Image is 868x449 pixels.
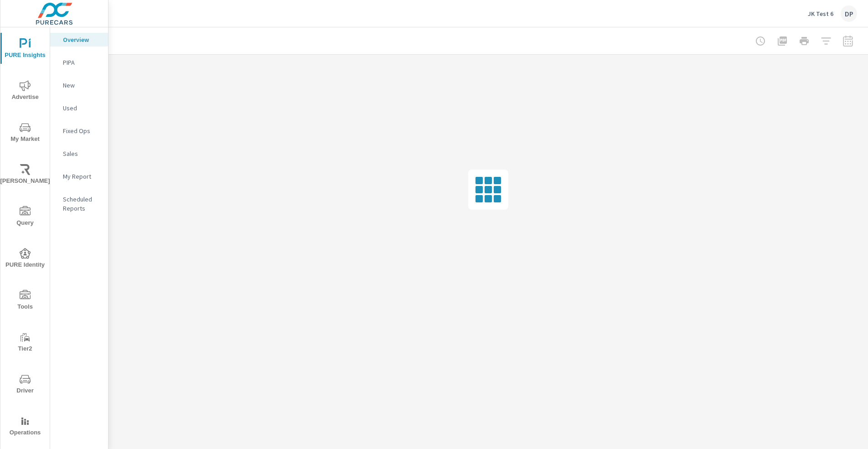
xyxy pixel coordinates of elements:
[50,33,108,46] div: Overview
[3,416,47,438] span: Operations
[50,124,108,138] div: Fixed Ops
[63,35,101,44] p: Overview
[50,101,108,115] div: Used
[63,58,101,67] p: PIPA
[3,80,47,103] span: Advertise
[63,149,101,158] p: Sales
[63,126,101,135] p: Fixed Ops
[63,172,101,181] p: My Report
[3,332,47,354] span: Tier2
[63,195,101,213] p: Scheduled Reports
[3,248,47,270] span: PURE Identity
[3,38,47,61] span: PURE Insights
[3,122,47,145] span: My Market
[3,206,47,228] span: Query
[50,170,108,183] div: My Report
[3,164,47,186] span: [PERSON_NAME]
[50,192,108,215] div: Scheduled Reports
[808,10,833,18] p: JK Test 6
[63,81,101,90] p: New
[50,78,108,92] div: New
[3,290,47,312] span: Tools
[841,5,857,22] div: DP
[50,56,108,69] div: PIPA
[50,147,108,160] div: Sales
[63,103,101,113] p: Used
[3,374,47,396] span: Driver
